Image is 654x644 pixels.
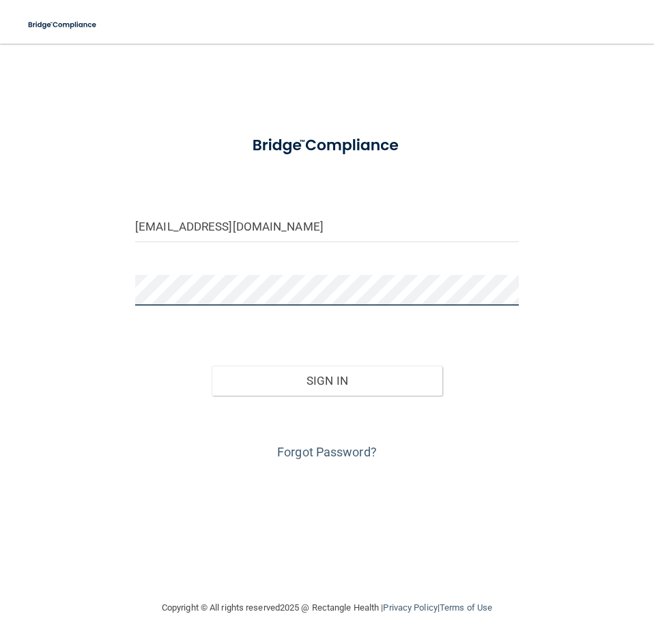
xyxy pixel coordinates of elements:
button: Sign In [212,366,442,396]
img: bridge_compliance_login_screen.278c3ca4.svg [236,126,418,166]
img: bridge_compliance_login_screen.278c3ca4.svg [20,11,105,39]
a: Forgot Password? [277,445,377,459]
div: Copyright © All rights reserved 2025 @ Rectangle Health | | [78,586,576,630]
input: Email [135,211,519,242]
a: Terms of Use [440,602,492,613]
a: Privacy Policy [383,602,437,613]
